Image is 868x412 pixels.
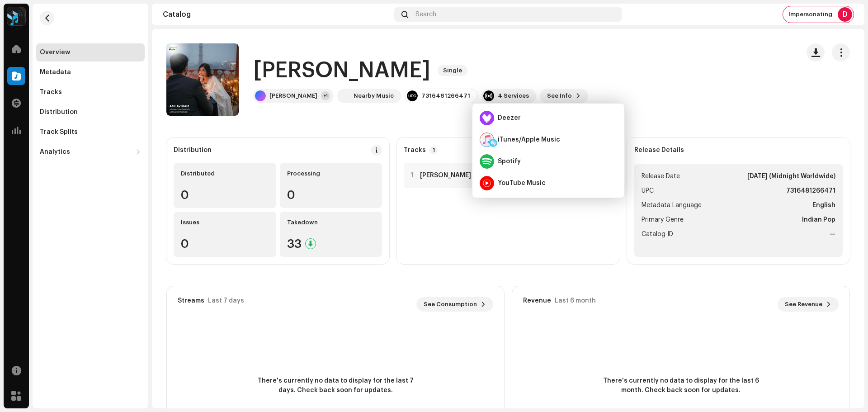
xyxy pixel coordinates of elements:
[36,83,145,101] re-m-nav-item: Tracks
[163,11,391,18] div: Catalog
[40,69,71,76] div: Metadata
[642,171,680,182] span: Release Date
[747,171,835,182] strong: [DATE] (Midnight Worldwide)
[415,11,436,18] span: Search
[642,200,702,211] span: Metadata Language
[40,109,78,116] div: Distribution
[36,103,145,121] re-m-nav-item: Distribution
[498,158,521,165] div: Spotify
[438,65,467,76] span: Single
[498,92,529,99] div: 4 Services
[40,89,62,96] div: Tracks
[416,297,493,312] button: See Consumption
[830,229,835,240] strong: —
[498,114,521,122] div: Deezer
[642,229,673,240] span: Catalog ID
[254,376,417,395] span: There's currently no data to display for the last 7 days. Check back soon for updates.
[174,147,212,154] div: Distribution
[269,92,317,99] div: [PERSON_NAME]
[36,143,145,161] re-m-nav-dropdown: Analytics
[287,219,375,226] div: Takedown
[540,89,588,103] button: See Info
[429,146,438,154] p-badge: 1
[788,11,832,18] span: Impersonating
[208,297,244,304] div: Last 7 days
[642,214,684,225] span: Primary Genre
[287,170,375,177] div: Processing
[354,92,394,99] div: Nearby Music
[498,136,560,143] div: iTunes/Apple Music
[785,295,822,313] span: See Revenue
[547,87,572,105] span: See Info
[786,185,835,196] strong: 7316481266471
[498,180,546,187] div: YouTube Music
[40,128,78,136] div: Track Splits
[812,200,835,211] strong: English
[802,214,835,225] strong: Indian Pop
[40,148,70,156] div: Analytics
[599,376,762,395] span: There's currently no data to display for the last 6 month. Check back soon for updates.
[838,7,852,22] div: D
[424,295,477,313] span: See Consumption
[40,49,70,56] div: Overview
[555,297,596,304] div: Last 6 month
[178,297,204,304] div: Streams
[181,170,269,177] div: Distributed
[36,43,145,62] re-m-nav-item: Overview
[339,90,350,101] img: a12fb439-8100-42c6-b47b-6de106338a26
[404,147,426,154] strong: Tracks
[321,91,330,100] div: +1
[634,147,684,154] strong: Release Details
[523,297,551,304] div: Revenue
[420,172,471,179] strong: [PERSON_NAME]
[36,123,145,141] re-m-nav-item: Track Splits
[253,56,430,85] h1: [PERSON_NAME]
[36,63,145,81] re-m-nav-item: Metadata
[7,7,25,25] img: 2dae3d76-597f-44f3-9fef-6a12da6d2ece
[642,185,654,196] span: UPC
[181,219,269,226] div: Issues
[778,297,839,312] button: See Revenue
[421,92,470,99] div: 7316481266471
